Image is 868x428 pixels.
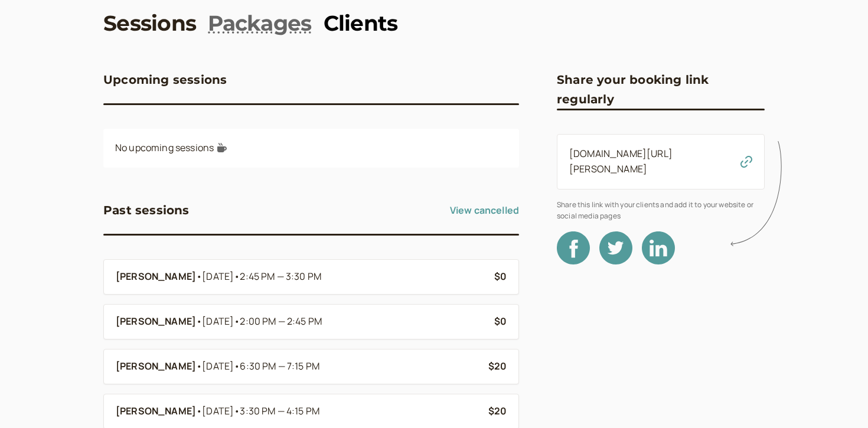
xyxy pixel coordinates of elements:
a: View cancelled [450,201,519,220]
a: Sessions [103,8,196,38]
div: No upcoming sessions [103,129,519,168]
span: • [196,314,202,329]
a: [PERSON_NAME]•[DATE]•6:30 PM — 7:15 PM [116,359,479,374]
span: [DATE] [202,269,321,285]
b: $0 [494,270,507,283]
span: [DATE] [202,314,322,329]
h3: Upcoming sessions [103,70,227,89]
span: • [234,360,240,373]
span: • [196,404,202,419]
b: $20 [488,360,507,373]
a: [PERSON_NAME]•[DATE]•3:30 PM — 4:15 PM [116,404,479,419]
a: [DOMAIN_NAME][URL][PERSON_NAME] [569,147,673,175]
span: • [196,269,202,285]
a: Packages [208,8,311,38]
a: [PERSON_NAME]•[DATE]•2:45 PM — 3:30 PM [116,269,485,285]
b: $20 [488,404,507,417]
a: [PERSON_NAME]•[DATE]•2:00 PM — 2:45 PM [116,314,485,329]
b: $0 [494,315,507,328]
b: [PERSON_NAME] [116,314,196,329]
b: [PERSON_NAME] [116,359,196,374]
span: 6:30 PM — 7:15 PM [240,360,319,373]
span: 3:30 PM — 4:15 PM [240,404,319,417]
span: [DATE] [202,359,319,374]
span: • [196,359,202,374]
span: Share this link with your clients and add it to your website or social media pages [557,199,765,222]
span: 2:45 PM — 3:30 PM [240,270,321,283]
h3: Past sessions [103,201,190,220]
span: • [234,315,240,328]
b: [PERSON_NAME] [116,269,196,285]
span: [DATE] [202,404,319,419]
span: • [234,270,240,283]
iframe: Chat Widget [809,371,868,428]
span: • [234,404,240,417]
a: Clients [324,8,398,38]
b: [PERSON_NAME] [116,404,196,419]
h3: Share your booking link regularly [557,70,765,109]
span: 2:00 PM — 2:45 PM [240,315,322,328]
